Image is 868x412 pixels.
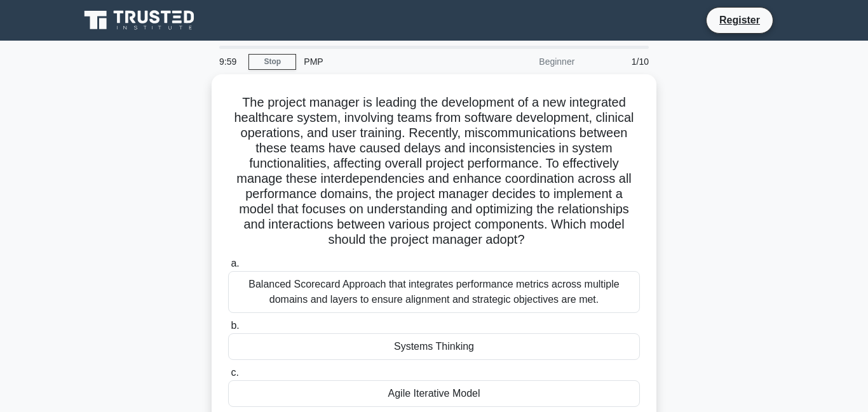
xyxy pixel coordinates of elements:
[227,95,641,248] h5: The project manager is leading the development of a new integrated healthcare system, involving t...
[231,320,239,331] span: b.
[471,49,582,74] div: Beginner
[228,271,640,313] div: Balanced Scorecard Approach that integrates performance metrics across multiple domains and layer...
[231,258,239,269] span: a.
[712,12,768,28] a: Register
[231,367,238,378] span: c.
[212,49,248,74] div: 9:59
[582,49,656,74] div: 1/10
[296,49,471,74] div: PMP
[248,54,296,70] a: Stop
[228,333,640,360] div: Systems Thinking
[228,380,640,407] div: Agile Iterative Model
